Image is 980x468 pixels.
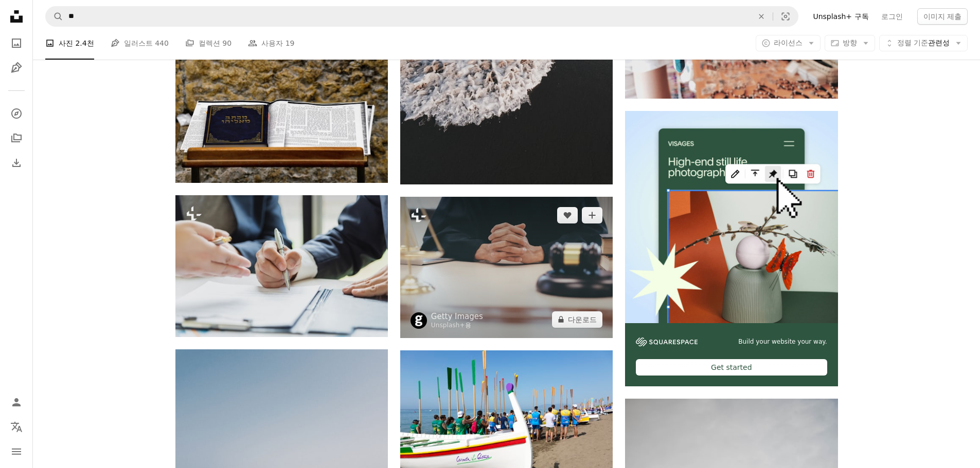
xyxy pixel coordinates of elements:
img: Getty Images의 프로필로 이동 [411,312,427,329]
a: 홈 — Unsplash [6,6,27,29]
a: Build your website your way.Get started [625,111,838,386]
a: 컬렉션 90 [185,27,231,60]
form: 사이트 전체에서 이미지 찾기 [45,6,798,27]
img: 갈색 대리석 테이블에 흰색 책 페이지 [175,42,388,183]
button: 컬렉션에 추가 [582,207,602,223]
button: 시각적 검색 [773,7,798,26]
a: 사업가는 계약서에 서명하고 문서의 계약서에 서명합니다. [175,261,388,271]
div: Get started [636,359,827,376]
button: 이미지 제출 [917,8,968,25]
a: 로그인 [875,8,909,25]
button: 다운로드 [552,311,602,328]
a: 갈색 대리석 테이블에 흰색 책 페이지 [175,107,388,117]
span: 방향 [843,39,857,47]
a: 로그인 / 가입 [6,392,27,413]
span: 440 [155,38,169,49]
span: 라이선스 [774,39,803,47]
a: 일러스트 440 [111,27,169,60]
a: Getty Images [431,311,483,322]
img: 정의와 법 개념. 황동 저울을 가진 사무실의 남성 변호사. [400,197,613,338]
a: 정의와 법 개념. 황동 저울을 가진 사무실의 남성 변호사. [400,263,613,272]
button: 정렬 기준관련성 [879,35,968,51]
a: Unsplash+ 구독 [807,8,875,25]
button: 메뉴 [6,441,27,462]
span: Build your website your way. [738,338,827,346]
a: 컬렉션 [6,128,27,148]
a: 다운로드 내역 [6,153,27,173]
button: Unsplash 검색 [46,7,63,26]
button: 언어 [6,417,27,437]
img: 사업가는 계약서에 서명하고 문서의 계약서에 서명합니다. [175,195,388,337]
img: file-1723602894256-972c108553a7image [625,111,838,323]
img: file-1606177908946-d1eed1cbe4f5image [636,338,698,346]
a: Unsplash+ [431,322,465,329]
span: 정렬 기준 [897,39,928,47]
span: 관련성 [897,38,950,48]
span: 90 [222,38,231,49]
button: 삭제 [750,7,773,26]
button: 라이선스 [756,35,821,51]
button: 방향 [825,35,875,51]
div: 용 [431,322,483,330]
a: 탐색 [6,103,27,124]
a: 사용자 19 [248,27,294,60]
button: 좋아요 [557,207,578,223]
a: 사진 [6,33,27,53]
span: 19 [286,38,295,49]
a: 일러스트 [6,58,27,78]
a: 낮에 흰색과 파란색 보트를 타는 사람들 [400,416,613,425]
